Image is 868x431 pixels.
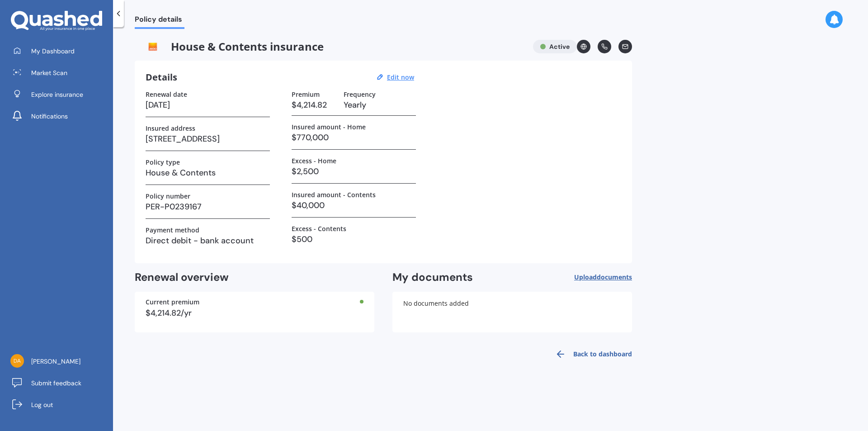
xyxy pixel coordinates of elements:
h3: Direct debit - bank account [146,234,270,247]
h3: [DATE] [146,98,270,112]
a: Log out [7,396,113,414]
button: Uploaddocuments [574,270,632,284]
img: ad4651256cdc124e5ea1367a45997dc2 [10,354,24,368]
span: Market Scan [31,68,67,77]
label: Policy number [146,192,190,200]
span: Policy details [135,15,184,27]
div: $4,214.82/yr [146,309,363,317]
label: Insured amount - Home [292,123,366,131]
label: Premium [292,90,320,98]
h3: Details [146,71,177,83]
span: Submit feedback [31,379,81,388]
a: Explore insurance [7,85,113,104]
span: Log out [31,400,53,409]
h3: $4,214.82 [292,98,336,112]
span: House & Contents insurance [135,40,526,53]
h3: PER-P0239167 [146,200,270,213]
label: Renewal date [146,90,187,98]
a: Notifications [7,107,113,125]
a: Market Scan [7,64,113,82]
span: My Dashboard [31,47,75,56]
label: Frequency [344,90,376,98]
a: My Dashboard [7,42,113,60]
label: Payment method [146,226,199,234]
div: Current premium [146,299,363,305]
label: Insured amount - Contents [292,191,376,199]
h3: Yearly [344,98,416,112]
h3: [STREET_ADDRESS] [146,132,270,146]
span: Explore insurance [31,90,83,99]
u: Edit now [387,73,414,81]
a: Submit feedback [7,374,113,392]
span: Notifications [31,112,68,121]
h2: My documents [392,270,473,284]
a: [PERSON_NAME] [7,352,113,370]
span: documents [597,273,632,281]
div: No documents added [392,292,632,332]
span: [PERSON_NAME] [31,357,80,366]
a: Back to dashboard [550,343,632,365]
button: Edit now [384,73,417,81]
label: Policy type [146,158,180,166]
h3: $2,500 [292,165,416,178]
label: Excess - Contents [292,225,346,232]
h3: House & Contents [146,166,270,180]
label: Insured address [146,124,195,132]
h3: $40,000 [292,199,416,212]
span: Upload [574,274,632,281]
img: Ando.png [135,40,171,53]
h3: $500 [292,232,416,246]
label: Excess - Home [292,157,336,165]
h3: $770,000 [292,131,416,144]
h2: Renewal overview [135,270,374,284]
